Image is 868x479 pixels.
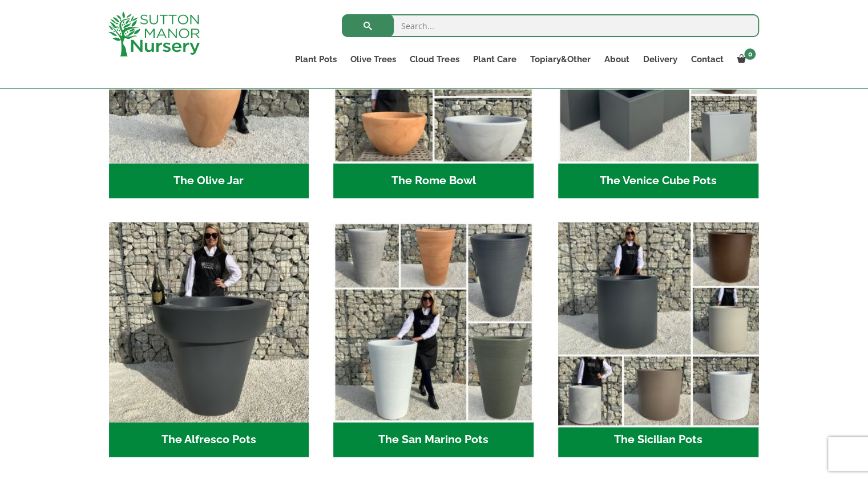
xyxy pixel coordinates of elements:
a: Plant Care [466,51,523,67]
img: The Sicilian Pots [553,217,763,427]
h2: The Alfresco Pots [109,422,309,457]
a: Contact [684,51,730,67]
a: Olive Trees [344,51,403,67]
h2: The Rome Bowl [333,163,534,198]
a: Plant Pots [288,51,344,67]
a: 0 [730,51,759,67]
a: Cloud Trees [403,51,466,67]
h2: The Sicilian Pots [558,422,758,457]
input: Search... [342,14,759,37]
h2: The San Marino Pots [333,422,534,457]
a: Visit product category The Sicilian Pots [558,222,758,457]
h2: The Olive Jar [109,163,309,198]
a: About [597,51,636,67]
img: logo [108,11,200,56]
span: 0 [744,48,756,60]
img: The Alfresco Pots [109,222,309,422]
img: The San Marino Pots [333,222,534,422]
h2: The Venice Cube Pots [558,163,758,198]
a: Visit product category The San Marino Pots [333,222,534,457]
a: Topiary&Other [523,51,597,67]
a: Visit product category The Alfresco Pots [109,222,309,457]
a: Delivery [636,51,684,67]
